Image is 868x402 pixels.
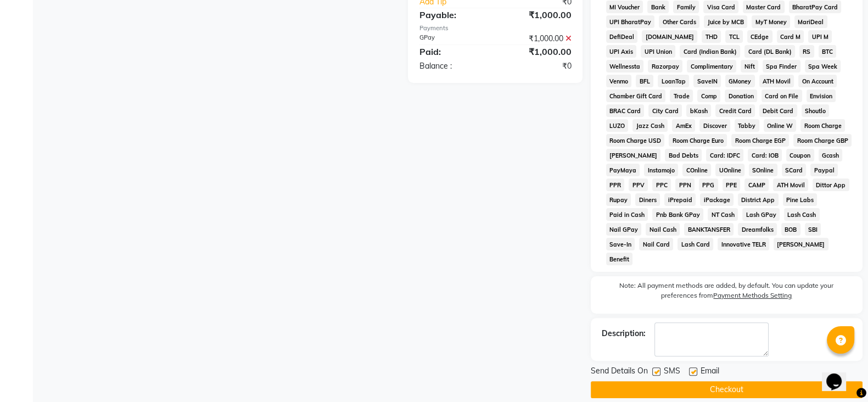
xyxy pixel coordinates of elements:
[759,104,797,117] span: Debit Card
[606,253,633,265] span: Benefit
[632,119,668,132] span: Jazz Cash
[702,30,721,43] span: THD
[786,149,814,161] span: Coupon
[731,134,789,147] span: Room Charge EGP
[636,75,653,87] span: BFL
[764,119,797,132] span: Online W
[752,15,790,28] span: MyT Money
[783,193,817,206] span: Pine Labs
[669,134,727,147] span: Room Charge Euro
[606,208,648,221] span: Paid in Cash
[761,90,802,102] span: Card on File
[639,238,673,250] span: Nail Card
[606,45,637,58] span: UPI Axis
[715,164,744,176] span: UOnline
[495,8,580,21] div: ₹1,000.00
[672,119,695,132] span: AmEx
[495,60,580,72] div: ₹0
[699,178,718,191] span: PPG
[641,45,675,58] span: UPI Union
[606,60,644,72] span: Wellnessta
[805,223,821,236] span: SBI
[411,60,495,72] div: Balance :
[718,238,769,250] span: Innovative TELR
[704,15,747,28] span: Juice by MCB
[742,208,780,221] span: Lash GPay
[606,104,645,117] span: BRAC Card
[591,381,863,398] button: Checkout
[810,164,838,176] span: Paypal
[675,178,695,191] span: PPN
[495,33,580,44] div: ₹1,000.00
[725,30,743,43] span: TCL
[700,193,733,206] span: iPackage
[647,1,669,13] span: Bank
[648,60,682,72] span: Razorpay
[813,178,849,191] span: Dittor App
[606,149,661,161] span: [PERSON_NAME]
[763,60,800,72] span: Spa Finder
[735,119,759,132] span: Tabby
[725,75,755,87] span: GMoney
[782,164,807,176] span: SCard
[749,164,777,176] span: SOnline
[646,223,680,236] span: Nail Cash
[673,1,699,13] span: Family
[693,75,721,87] span: SaveIN
[411,33,495,44] div: GPay
[807,90,836,102] span: Envision
[659,15,699,28] span: Other Cards
[819,45,837,58] span: BTC
[715,104,755,117] span: Credit Card
[748,149,782,161] span: Card: IOB
[642,30,697,43] span: [DOMAIN_NAME]
[664,365,680,379] span: SMS
[606,178,625,191] span: PPR
[606,134,665,147] span: Room Charge USD
[773,178,808,191] span: ATH Movil
[822,358,857,391] iframe: chat widget
[670,90,693,102] span: Trade
[606,223,642,236] span: Nail GPay
[744,45,795,58] span: Card (DL Bank)
[686,104,711,117] span: bKash
[701,365,719,379] span: Email
[798,75,837,87] span: On Account
[808,30,832,43] span: UPI M
[793,134,852,147] span: Room Charge GBP
[684,223,733,236] span: BANKTANSFER
[687,60,736,72] span: Complimentary
[738,223,777,236] span: Dreamfolks
[602,328,646,339] div: Description:
[713,291,792,300] label: Payment Methods Setting
[606,15,655,28] span: UPI BharatPay
[781,223,800,236] span: BOB
[789,1,842,13] span: BharatPay Card
[682,164,711,176] span: COnline
[799,45,814,58] span: RS
[747,30,772,43] span: CEdge
[800,119,845,132] span: Room Charge
[743,1,785,13] span: Master Card
[419,24,571,33] div: Payments
[774,238,828,250] span: [PERSON_NAME]
[759,75,794,87] span: ATH Movil
[411,45,495,58] div: Paid:
[652,208,703,221] span: Pnb Bank GPay
[805,60,841,72] span: Spa Week
[708,208,738,221] span: NT Cash
[652,178,671,191] span: PPC
[606,90,666,102] span: Chamber Gift Card
[644,164,678,176] span: Instamojo
[629,178,648,191] span: PPV
[802,104,830,117] span: Shoutlo
[699,119,730,132] span: Discover
[725,90,757,102] span: Donation
[819,149,843,161] span: Gcash
[635,193,660,206] span: Diners
[777,30,804,43] span: Card M
[658,75,689,87] span: LoanTap
[606,193,631,206] span: Rupay
[602,281,852,305] label: Note: All payment methods are added, by default. You can update your preferences from
[665,149,702,161] span: Bad Debts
